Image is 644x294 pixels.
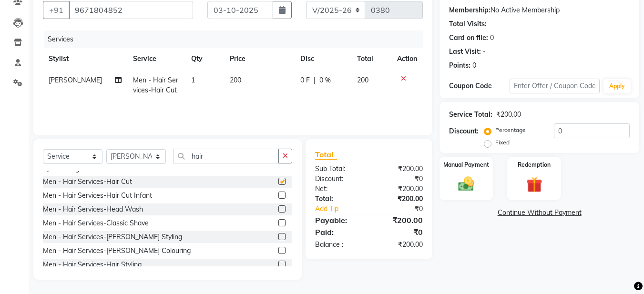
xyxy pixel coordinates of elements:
[43,232,182,242] div: Men - Hair Services-[PERSON_NAME] Styling
[185,48,224,70] th: Qty
[308,240,369,250] div: Balance :
[496,110,521,120] div: ₹200.00
[521,175,547,194] img: _gift.svg
[369,174,430,184] div: ₹0
[43,1,70,19] button: +91
[127,48,185,70] th: Service
[443,161,489,169] label: Manual Payment
[369,194,430,204] div: ₹200.00
[49,76,102,84] span: [PERSON_NAME]
[308,174,369,184] div: Discount:
[441,208,637,218] a: Continue Without Payment
[472,61,476,71] div: 0
[300,75,310,85] span: 0 F
[379,204,430,214] div: ₹0
[369,240,430,250] div: ₹200.00
[351,48,392,70] th: Total
[449,19,487,29] div: Total Visits:
[315,150,337,160] span: Total
[518,161,551,169] label: Redemption
[449,33,488,43] div: Card on file:
[191,76,195,84] span: 1
[308,226,369,238] div: Paid:
[43,191,152,201] div: Men - Hair Services-Hair Cut Infant
[43,246,191,256] div: Men - Hair Services-[PERSON_NAME] Colouring
[308,194,369,204] div: Total:
[230,76,241,84] span: 200
[43,204,143,214] div: Men - Hair Services-Head Wash
[133,76,178,94] span: Men - Hair Services-Hair Cut
[369,164,430,174] div: ₹200.00
[308,214,369,226] div: Payable:
[224,48,295,70] th: Price
[43,260,142,270] div: Men - Hair Services-Hair Styling
[495,126,526,134] label: Percentage
[43,48,127,70] th: Stylist
[449,81,509,91] div: Coupon Code
[43,177,132,187] div: Men - Hair Services-Hair Cut
[603,79,631,93] button: Apply
[308,184,369,194] div: Net:
[308,164,369,174] div: Sub Total:
[357,76,368,84] span: 200
[308,204,379,214] a: Add Tip
[319,75,331,85] span: 0 %
[483,47,486,57] div: -
[510,79,600,93] input: Enter Offer / Coupon Code
[449,110,492,120] div: Service Total:
[391,48,423,70] th: Action
[490,33,494,43] div: 0
[449,47,481,57] div: Last Visit:
[369,226,430,238] div: ₹0
[453,175,479,193] img: _cash.svg
[44,30,430,48] div: Services
[449,126,479,136] div: Discount:
[314,75,316,85] span: |
[69,1,193,19] input: Search by Name/Mobile/Email/Code
[295,48,351,70] th: Disc
[449,5,491,15] div: Membership:
[173,149,279,163] input: Search or Scan
[369,214,430,226] div: ₹200.00
[43,218,149,228] div: Men - Hair Services-Classic Shave
[495,138,510,147] label: Fixed
[449,5,630,15] div: No Active Membership
[369,184,430,194] div: ₹200.00
[449,61,470,71] div: Points:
